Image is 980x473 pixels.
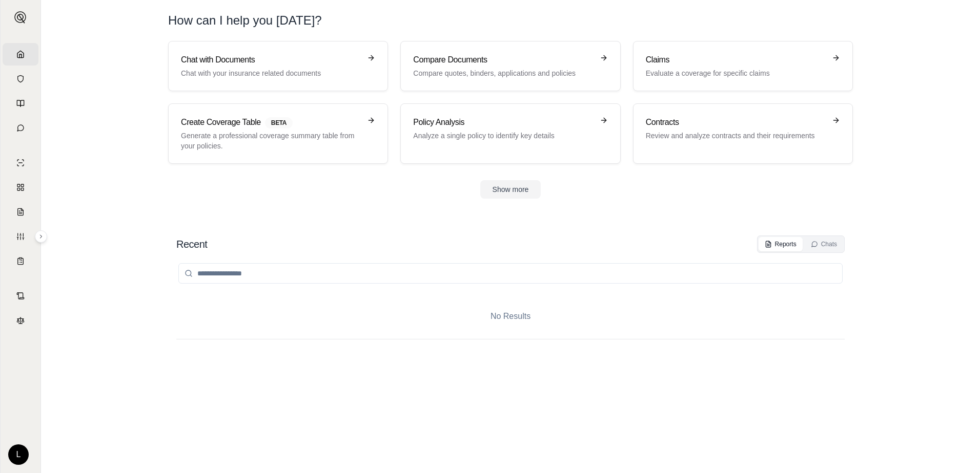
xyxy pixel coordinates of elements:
[3,92,38,115] a: Prompt Library
[3,250,38,272] a: Coverage Table
[413,116,593,128] h3: Policy Analysis
[633,41,853,91] a: ClaimsEvaluate a coverage for specific claims
[176,237,207,251] h2: Recent
[805,237,843,251] button: Chats
[413,54,593,66] h3: Compare Documents
[480,180,541,199] button: Show more
[3,152,38,174] a: Single Policy
[265,117,293,128] span: BETA
[8,444,29,465] div: L
[3,201,38,223] a: Claim Coverage
[3,176,38,199] a: Policy Comparisons
[413,131,593,141] p: Analyze a single policy to identify key details
[646,131,826,141] p: Review and analyze contracts and their requirements
[413,68,593,78] p: Compare quotes, binders, applications and policies
[176,294,845,339] div: No Results
[633,103,853,164] a: ContractsReview and analyze contracts and their requirements
[181,68,361,78] p: Chat with your insurance related documents
[168,103,388,164] a: Create Coverage TableBETAGenerate a professional coverage summary table from your policies.
[811,240,837,248] div: Chats
[35,230,47,243] button: Expand sidebar
[646,54,826,66] h3: Claims
[181,131,361,151] p: Generate a professional coverage summary table from your policies.
[168,41,388,91] a: Chat with DocumentsChat with your insurance related documents
[400,41,620,91] a: Compare DocumentsCompare quotes, binders, applications and policies
[181,116,361,128] h3: Create Coverage Table
[400,103,620,164] a: Policy AnalysisAnalyze a single policy to identify key details
[3,309,38,332] a: Legal Search Engine
[646,68,826,78] p: Evaluate a coverage for specific claims
[765,240,797,248] div: Reports
[3,225,38,248] a: Custom Report
[3,117,38,139] a: Chat
[646,116,826,128] h3: Contracts
[10,7,31,28] button: Expand sidebar
[14,11,27,24] img: Expand sidebar
[3,43,38,66] a: Home
[3,285,38,307] a: Contract Analysis
[181,54,361,66] h3: Chat with Documents
[3,68,38,90] a: Documents Vault
[759,237,803,251] button: Reports
[168,12,322,29] h1: How can I help you [DATE]?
